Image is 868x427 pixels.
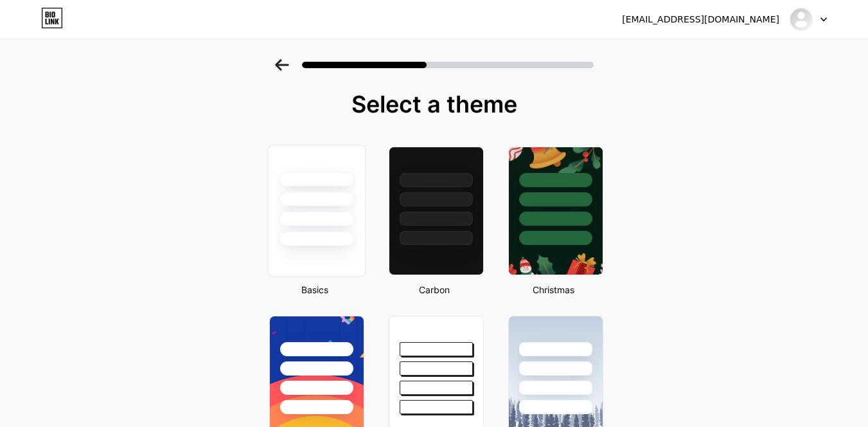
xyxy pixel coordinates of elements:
[504,283,603,296] div: Christmas
[385,283,484,296] div: Carbon
[265,283,364,296] div: Basics
[789,7,813,32] img: mangdentravel
[622,13,779,26] div: [EMAIL_ADDRESS][DOMAIN_NAME]
[264,91,605,117] div: Select a theme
